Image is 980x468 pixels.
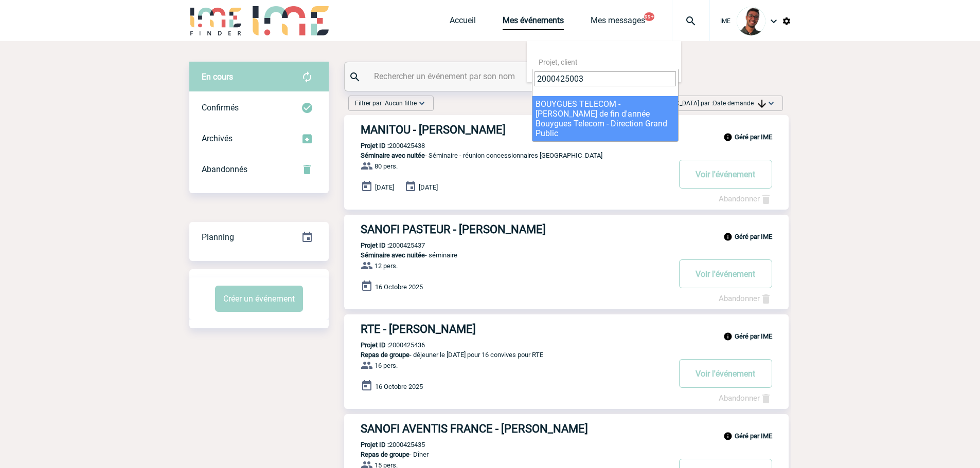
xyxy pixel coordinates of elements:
[417,98,427,108] img: baseline_expand_more_white_24dp-b.png
[539,58,578,66] span: Projet, client
[723,432,733,441] img: info_black_24dp.svg
[719,194,772,203] a: Abandonner
[202,164,247,174] span: Abandonnés
[450,15,476,30] a: Accueil
[737,7,765,35] img: 124970-0.jpg
[189,6,243,35] img: IME-Finder
[361,142,389,149] b: Projet ID :
[344,241,425,249] p: 2000425437
[419,183,438,191] span: [DATE]
[344,323,789,335] a: RTE - [PERSON_NAME]
[679,259,772,288] button: Voir l'événement
[202,232,234,242] span: Planning
[679,359,772,388] button: Voir l'événement
[723,133,733,142] img: info_black_24dp.svg
[189,221,329,252] a: Planning
[591,15,645,30] a: Mes messages
[723,232,733,241] img: info_black_24dp.svg
[361,351,409,359] span: Repas de groupe
[361,223,669,236] h3: SANOFI PASTEUR - [PERSON_NAME]
[344,152,669,159] p: - Séminaire - réunion concessionnaires [GEOGRAPHIC_DATA]
[202,72,233,82] span: En cours
[503,15,564,30] a: Mes événements
[375,383,423,390] span: 16 Octobre 2025
[375,262,398,270] span: 12 pers.
[375,162,398,170] span: 80 pers.
[758,100,766,108] img: arrow_downward.png
[344,341,425,349] p: 2000425436
[189,62,329,92] div: Retrouvez ici tous vos évènements avant confirmation
[344,123,789,136] a: MANITOU - [PERSON_NAME]
[344,251,669,259] p: - séminaire
[361,152,425,159] span: Séminaire avec nuitée
[640,98,766,108] span: [GEOGRAPHIC_DATA] par :
[713,100,766,107] span: Date demande
[679,160,772,189] button: Voir l'événement
[735,332,772,340] b: Géré par IME
[361,241,389,249] b: Projet ID :
[723,332,733,341] img: info_black_24dp.svg
[344,451,669,458] p: - Dîner
[202,103,239,113] span: Confirmés
[735,233,772,240] b: Géré par IME
[766,98,776,108] img: baseline_expand_more_white_24dp-b.png
[532,96,678,141] li: BOUYGUES TELECOM - [PERSON_NAME] de fin d'année Bouygues Telecom - Direction Grand Public
[375,183,394,191] span: [DATE]
[735,133,772,141] b: Géré par IME
[355,98,417,108] span: Filtrer par :
[644,12,654,21] button: 99+
[215,286,303,312] button: Créer un événement
[735,432,772,440] b: Géré par IME
[361,123,669,136] h3: MANITOU - [PERSON_NAME]
[361,422,669,435] h3: SANOFI AVENTIS FRANCE - [PERSON_NAME]
[719,394,772,403] a: Abandonner
[189,123,329,154] div: Retrouvez ici tous les événements que vous avez décidé d'archiver
[361,341,389,349] b: Projet ID :
[189,222,329,253] div: Retrouvez ici tous vos événements organisés par date et état d'avancement
[344,142,425,149] p: 2000425438
[720,17,730,25] span: IME
[361,451,409,458] span: Repas de groupe
[375,283,423,291] span: 16 Octobre 2025
[344,351,669,359] p: - déjeuner le [DATE] pour 16 convives pour RTE
[361,251,425,259] span: Séminaire avec nuitée
[385,100,417,107] span: Aucun filtre
[719,294,772,303] a: Abandonner
[344,422,789,435] a: SANOFI AVENTIS FRANCE - [PERSON_NAME]
[344,223,789,236] a: SANOFI PASTEUR - [PERSON_NAME]
[361,323,669,335] h3: RTE - [PERSON_NAME]
[371,69,600,84] input: Rechercher un événement par son nom
[375,362,398,369] span: 16 pers.
[361,441,389,448] b: Projet ID :
[344,441,425,448] p: 2000425435
[189,154,329,185] div: Retrouvez ici tous vos événements annulés
[202,134,233,143] span: Archivés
